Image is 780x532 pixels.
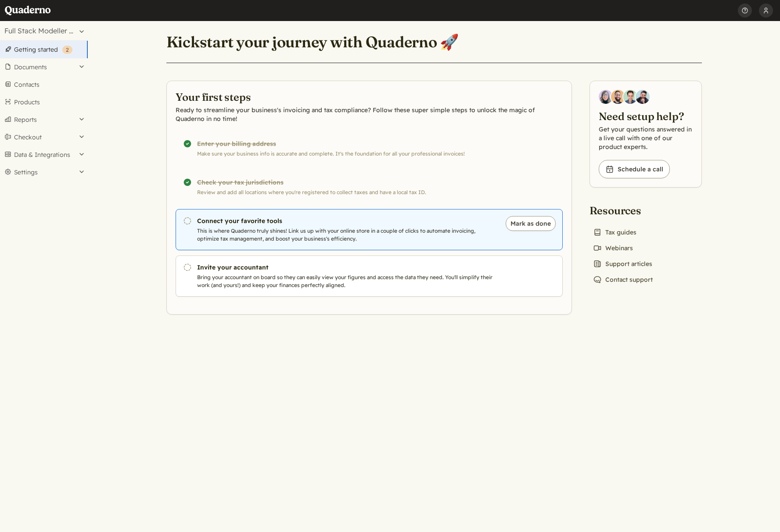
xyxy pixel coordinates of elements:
[166,32,459,52] h1: Kickstart your journey with Quaderno 🚀
[589,242,636,254] a: Webinars
[589,258,656,270] a: Support articles
[197,273,496,289] p: Bring your accountant on board so they can easily view your figures and access the data they need...
[599,160,670,178] a: Schedule a call
[197,263,496,272] h3: Invite your accountant
[636,90,650,104] img: Javier Rubio, DevRel at Quaderno
[599,109,693,123] h2: Need setup help?
[176,209,563,250] a: Connect your favorite tools This is where Quaderno truly shines! Link us up with your online stor...
[589,273,656,286] a: Contact support
[176,90,563,104] h2: Your first steps
[176,255,563,297] a: Invite your accountant Bring your accountant on board so they can easily view your figures and ac...
[197,227,496,243] p: This is where Quaderno truly shines! Link us up with your online store in a couple of clicks to a...
[506,216,556,231] button: Mark as done
[176,106,563,123] p: Ready to streamline your business's invoicing and tax compliance? Follow these super simple steps...
[589,203,656,217] h2: Resources
[623,90,637,104] img: Ivo Oltmans, Business Developer at Quaderno
[599,90,613,104] img: Diana Carrasco, Account Executive at Quaderno
[599,125,693,151] p: Get your questions answered in a live call with one of our product experts.
[589,226,640,238] a: Tax guides
[66,46,69,53] span: 2
[611,90,625,104] img: Jairo Fumero, Account Executive at Quaderno
[197,216,496,225] h3: Connect your favorite tools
